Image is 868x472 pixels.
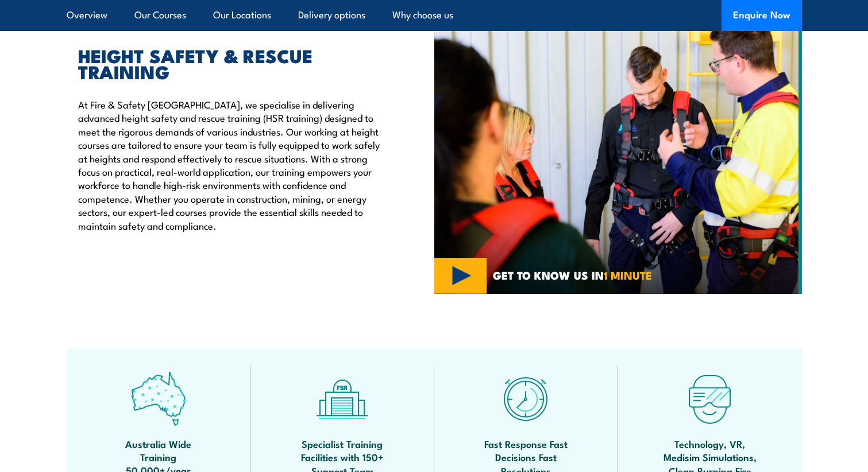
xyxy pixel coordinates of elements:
img: Fire & Safety Australia offer working at heights courses and training [434,18,802,294]
p: At Fire & Safety [GEOGRAPHIC_DATA], we specialise in delivering advanced height safety and rescue... [78,98,381,232]
strong: 1 MINUTE [604,266,652,283]
span: GET TO KNOW US IN [493,270,652,280]
h2: HEIGHT SAFETY & RESCUE TRAINING [78,47,381,79]
img: tech-icon [682,372,737,426]
img: fast-icon [499,372,553,426]
img: facilities-icon [315,372,369,426]
img: auswide-icon [131,372,186,426]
